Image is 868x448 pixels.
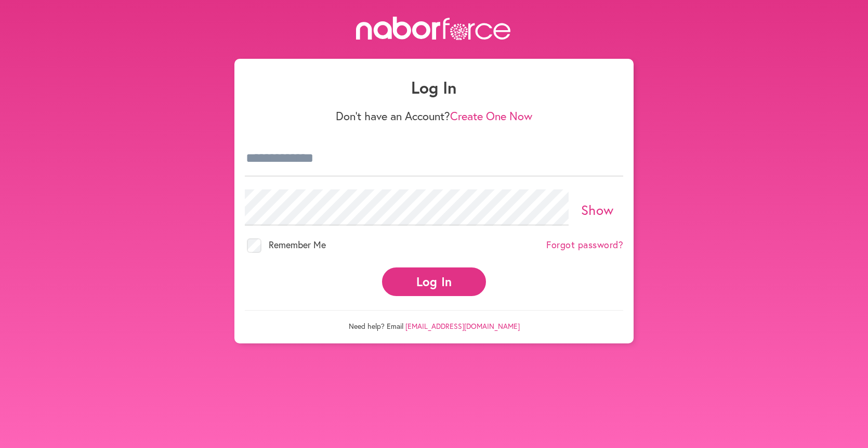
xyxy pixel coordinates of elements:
p: Need help? Email [245,310,623,331]
a: [EMAIL_ADDRESS][DOMAIN_NAME] [405,321,520,331]
button: Log In [382,267,486,296]
h1: Log In [245,78,623,97]
a: Create One Now [450,108,532,123]
a: Show [581,201,614,219]
span: Remember Me [269,238,326,251]
a: Forgot password? [546,239,623,251]
p: Don't have an Account? [245,109,623,123]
